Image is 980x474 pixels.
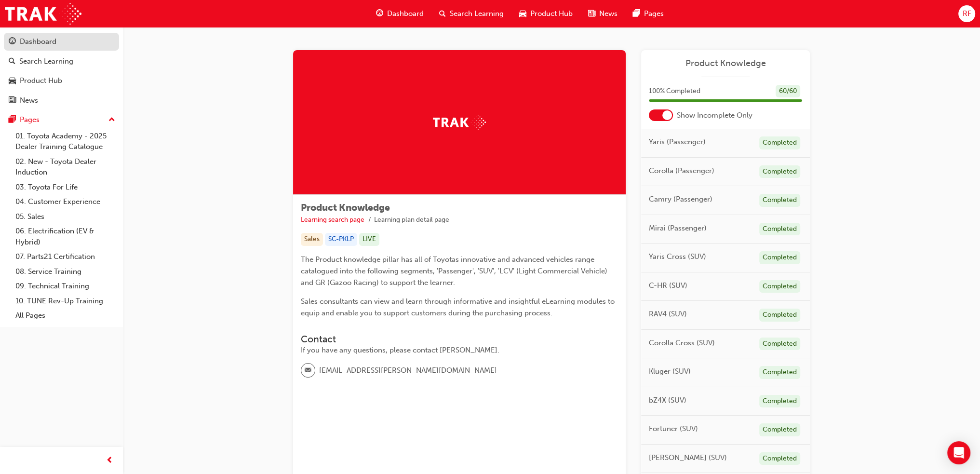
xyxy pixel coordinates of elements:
span: pages-icon [9,116,16,124]
button: Pages [4,111,119,129]
a: Search Learning [4,53,119,70]
a: Product Hub [4,72,119,90]
a: Learning search page [301,216,364,224]
span: Kluger (SUV) [649,366,691,377]
span: [EMAIL_ADDRESS][PERSON_NAME][DOMAIN_NAME] [319,365,497,376]
span: pages-icon [633,8,640,20]
span: search-icon [439,8,446,20]
a: 03. Toyota For Life [12,180,119,195]
a: News [4,92,119,109]
a: search-iconSearch Learning [431,4,511,24]
div: 60 / 60 [776,85,800,98]
a: 02. New - Toyota Dealer Induction [12,154,119,180]
div: News [20,95,38,106]
a: 07. Parts21 Certification [12,249,119,264]
span: Sales consultants can view and learn through informative and insightful eLearning modules to equi... [301,297,617,317]
span: Camry (Passenger) [649,194,712,205]
span: 100 % Completed [649,86,700,97]
a: Product Knowledge [649,58,802,69]
h3: Contact [301,334,618,345]
span: News [599,8,618,19]
button: RF [958,5,975,22]
span: Yaris (Passenger) [649,136,706,148]
div: Pages [20,114,40,125]
a: guage-iconDashboard [368,4,431,24]
div: Completed [759,309,800,322]
span: up-icon [108,114,115,126]
span: guage-icon [9,38,16,46]
span: Mirai (Passenger) [649,223,707,234]
a: 01. Toyota Academy - 2025 Dealer Training Catalogue [12,129,119,154]
div: Completed [759,423,800,436]
div: Completed [759,395,800,408]
div: If you have any questions, please contact [PERSON_NAME]. [301,345,618,356]
div: Sales [301,233,323,246]
span: Fortuner (SUV) [649,423,698,434]
span: guage-icon [376,8,383,20]
span: bZ4X (SUV) [649,395,686,406]
span: [PERSON_NAME] (SUV) [649,452,727,463]
span: The Product knowledge pillar has all of Toyotas innovative and advanced vehicles range catalogued... [301,255,609,287]
span: search-icon [9,57,15,66]
div: Completed [759,223,800,236]
span: email-icon [305,365,311,377]
span: car-icon [9,77,16,85]
span: Corolla Cross (SUV) [649,338,715,349]
div: Completed [759,366,800,379]
a: 10. TUNE Rev-Up Training [12,294,119,309]
div: Completed [759,194,800,207]
img: Trak [5,3,81,25]
div: LIVE [359,233,379,246]
span: Pages [644,8,664,19]
li: Learning plan detail page [374,215,449,226]
a: pages-iconPages [625,4,671,24]
a: car-iconProduct Hub [511,4,580,24]
img: Trak [433,115,486,130]
div: Completed [759,251,800,264]
span: news-icon [9,96,16,105]
span: car-icon [519,8,526,20]
span: C-HR (SUV) [649,280,687,291]
span: RAV4 (SUV) [649,309,687,320]
div: Completed [759,452,800,465]
span: prev-icon [106,455,113,467]
a: news-iconNews [580,4,625,24]
a: 04. Customer Experience [12,194,119,209]
span: Dashboard [387,8,424,19]
div: Completed [759,338,800,351]
a: Dashboard [4,33,119,51]
a: 08. Service Training [12,264,119,279]
span: RF [962,8,971,19]
span: Product Knowledge [301,202,390,213]
div: Product Hub [20,75,62,86]
div: Open Intercom Messenger [947,441,970,464]
div: Dashboard [20,36,56,47]
div: Completed [759,280,800,293]
div: SC-PKLP [325,233,357,246]
a: 06. Electrification (EV & Hybrid) [12,224,119,249]
span: Yaris Cross (SUV) [649,251,706,262]
button: DashboardSearch LearningProduct HubNews [4,31,119,111]
div: Completed [759,165,800,178]
a: All Pages [12,308,119,323]
span: Corolla (Passenger) [649,165,714,176]
span: Show Incomplete Only [677,110,752,121]
a: 09. Technical Training [12,279,119,294]
a: 05. Sales [12,209,119,224]
span: Search Learning [450,8,504,19]
span: Product Hub [530,8,573,19]
span: news-icon [588,8,595,20]
div: Completed [759,136,800,149]
div: Search Learning [19,56,73,67]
